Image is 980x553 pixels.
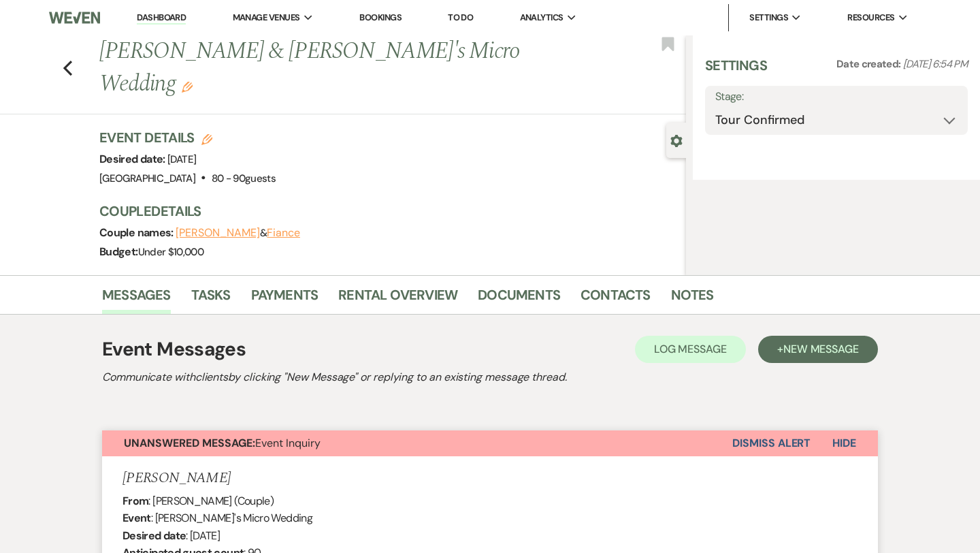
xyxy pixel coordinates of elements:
h1: Event Messages [102,335,246,364]
a: Rental Overview [338,284,457,314]
span: 80 - 90 guests [212,172,276,185]
a: Contacts [581,284,651,314]
button: Fiance [267,227,300,238]
button: Hide [811,430,878,456]
button: Log Message [635,336,746,363]
span: & [176,226,300,240]
button: +New Message [758,336,878,363]
span: [DATE] 6:54 PM [903,57,968,71]
span: Date created: [836,57,903,71]
h3: Settings [705,56,767,86]
h2: Communicate with clients by clicking "New Message" or replying to an existing message thread. [102,369,878,385]
a: Messages [102,284,171,314]
a: Payments [251,284,318,314]
span: Hide [832,436,856,450]
button: [PERSON_NAME] [176,227,260,238]
h3: Event Details [99,128,276,147]
span: New Message [783,342,859,356]
span: [GEOGRAPHIC_DATA] [99,172,195,185]
label: Stage: [715,87,958,107]
a: To Do [448,12,473,23]
span: Under $10,000 [138,245,204,259]
b: From [122,494,148,508]
span: Log Message [654,342,727,356]
h1: [PERSON_NAME] & [PERSON_NAME]'s Micro Wedding [99,35,563,100]
a: Bookings [359,12,402,23]
b: Desired date [122,528,186,543]
a: Notes [671,284,714,314]
h5: [PERSON_NAME] [122,470,231,487]
span: Desired date: [99,152,167,166]
button: Close lead details [670,133,683,146]
span: Settings [749,11,788,25]
span: Analytics [520,11,563,25]
h3: Couple Details [99,202,672,221]
button: Edit [182,80,193,93]
button: Unanswered Message:Event Inquiry [102,430,732,456]
span: Budget: [99,244,138,259]
a: Tasks [191,284,231,314]
button: Dismiss Alert [732,430,811,456]
b: Event [122,511,151,525]
strong: Unanswered Message: [124,436,255,450]
a: Documents [478,284,560,314]
span: Event Inquiry [124,436,321,450]
span: [DATE] [167,153,196,166]
span: Resources [847,11,894,25]
a: Dashboard [137,12,186,25]
span: Couple names: [99,225,176,240]
span: Manage Venues [233,11,300,25]
img: Weven Logo [49,3,100,32]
